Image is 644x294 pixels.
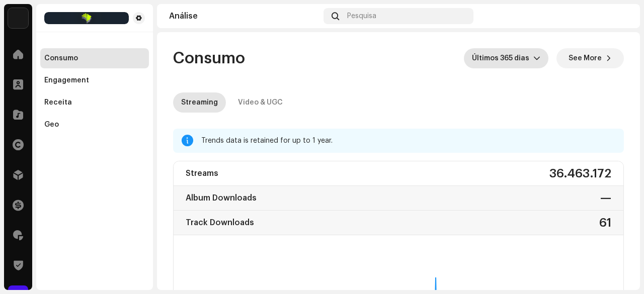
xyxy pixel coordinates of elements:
[44,121,59,129] div: Geo
[44,12,129,24] img: 8e39a92f-6217-4997-acbe-e0aa9e7f9449
[556,48,624,68] button: See More
[40,48,149,68] re-m-nav-item: Consumo
[40,115,149,135] re-m-nav-item: Geo
[181,92,218,113] div: Streaming
[238,92,283,113] div: Video & UGC
[599,215,611,231] div: 61
[600,190,611,206] div: —
[186,215,254,231] div: Track Downloads
[44,54,78,62] div: Consumo
[569,48,602,68] span: See More
[612,8,628,24] img: 7b092bcd-1f7b-44aa-9736-f4bc5021b2f1
[40,70,149,90] re-m-nav-item: Engagement
[44,99,72,107] div: Receita
[472,48,533,68] span: Últimos 365 dias
[549,165,611,181] div: 36.463.172
[533,48,540,68] div: dropdown trigger
[8,8,28,28] img: 71bf27a5-dd94-4d93-852c-61362381b7db
[186,165,218,181] div: Streams
[44,76,89,84] div: Engagement
[347,12,376,20] span: Pesquisa
[40,92,149,113] re-m-nav-item: Receita
[201,135,616,147] div: Trends data is retained for up to 1 year.
[186,190,257,206] div: Album Downloads
[173,48,245,68] span: Consumo
[169,12,319,20] div: Análise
